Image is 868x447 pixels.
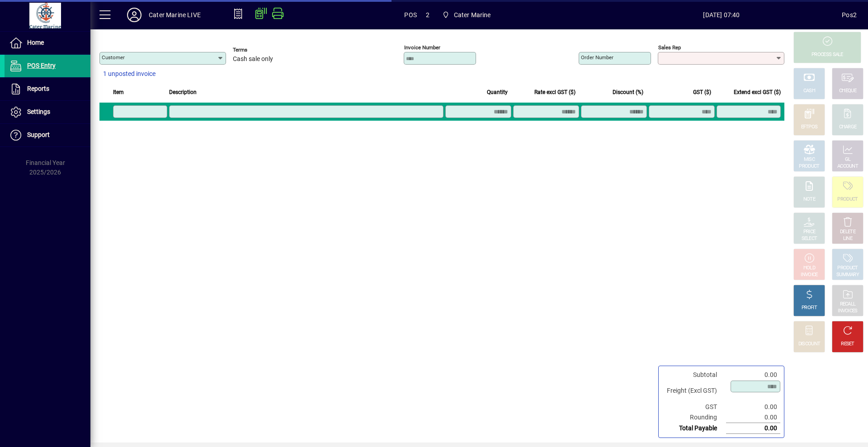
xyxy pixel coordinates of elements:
span: Item [113,87,124,97]
span: Rate excl GST ($) [534,87,576,97]
div: INVOICES [838,308,857,315]
div: INVOICE [801,272,817,278]
span: Support [27,131,50,138]
span: Settings [27,108,50,115]
td: Rounding [662,412,726,423]
div: RECALL [840,301,856,308]
span: Cater Marine [454,8,491,22]
div: PRICE [803,229,816,235]
button: 1 unposted invoice [99,66,159,82]
span: Discount (%) [613,87,643,97]
mat-label: Customer [102,54,125,61]
div: LINE [843,235,852,242]
div: ACCOUNT [837,163,858,170]
td: Total Payable [662,423,726,434]
a: Home [5,32,90,54]
div: PRODUCT [837,265,858,272]
div: CHEQUE [839,88,856,94]
span: Description [169,87,197,97]
td: 0.00 [726,423,780,434]
td: 0.00 [726,370,780,380]
div: HOLD [803,265,815,272]
div: CHARGE [839,124,857,131]
td: 0.00 [726,402,780,412]
div: PRODUCT [837,196,858,203]
td: Subtotal [662,370,726,380]
div: SUMMARY [836,272,859,278]
td: GST [662,402,726,412]
span: Reports [27,85,49,92]
span: GST ($) [693,87,711,97]
span: 1 unposted invoice [103,69,156,79]
span: [DATE] 07:40 [601,8,842,22]
mat-label: Order number [581,54,613,61]
a: Settings [5,101,90,123]
td: Freight (Excl GST) [662,380,726,402]
div: DISCOUNT [798,341,820,348]
span: Home [27,39,44,46]
span: Extend excl GST ($) [734,87,781,97]
a: Reports [5,78,90,100]
span: Cash sale only [233,56,273,63]
div: GL [845,156,851,163]
div: PROFIT [802,305,817,311]
span: Terms [233,47,287,53]
div: DELETE [840,229,855,235]
span: POS [404,8,417,22]
div: RESET [841,341,854,348]
div: EFTPOS [801,124,818,131]
span: Cater Marine [439,7,495,23]
div: SELECT [802,235,817,242]
mat-label: Invoice number [404,44,440,51]
mat-label: Sales rep [658,44,681,51]
div: CASH [803,88,815,94]
td: 0.00 [726,412,780,423]
span: Quantity [487,87,508,97]
a: Support [5,124,90,146]
div: PROCESS SALE [811,52,843,58]
div: MISC [804,156,815,163]
div: Cater Marine LIVE [149,8,201,22]
div: Pos2 [842,8,857,22]
button: Profile [120,7,149,23]
div: PRODUCT [799,163,819,170]
span: 2 [426,8,429,22]
div: NOTE [803,196,815,203]
span: POS Entry [27,62,56,69]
